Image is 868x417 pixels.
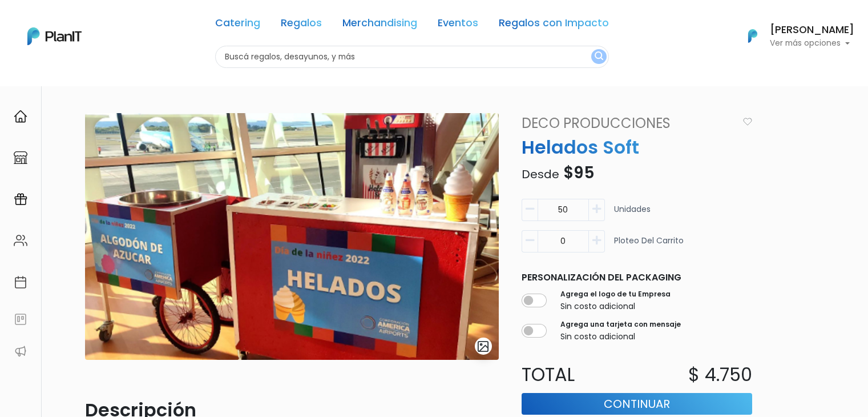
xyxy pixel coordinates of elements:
p: Total [515,361,637,388]
img: marketplace-4ceaa7011d94191e9ded77b95e3339b90024bf715f7c57f8cf31f2d8c509eaba.svg [14,151,27,165]
img: home-e721727adea9d79c4d83392d1f703f7f8bce08238fde08b1acbfd93340b81755.svg [14,110,27,123]
img: gallery-light [477,340,490,353]
a: Catering [215,18,260,32]
a: Regalos [281,18,322,32]
img: PlanIt Logo [27,27,82,45]
p: Helados Soft [515,134,759,161]
img: campaigns-02234683943229c281be62815700db0a1741e53638e28bf9629b52c665b00959.svg [14,193,27,206]
span: Desde [522,166,559,182]
input: Buscá regalos, desayunos, y más [215,46,609,68]
img: people-662611757002400ad9ed0e3c099ab2801c6687ba6c219adb57efc949bc21e19d.svg [14,234,27,247]
span: $95 [563,162,595,184]
button: Continuar [522,393,752,415]
img: partners-52edf745621dab592f3b2c58e3bca9d71375a7ef29c3b500c9f145b62cc070d4.svg [14,344,27,358]
p: $ 4.750 [688,361,752,388]
p: Unidades [614,203,651,226]
a: Eventos [438,18,478,32]
h6: [PERSON_NAME] [770,25,854,35]
a: Regalos con Impacto [499,18,609,32]
img: Deco_helados.png [85,113,499,360]
p: Personalización del packaging [522,271,752,284]
img: feedback-78b5a0c8f98aac82b08bfc38622c3050aee476f2c9584af64705fc4e61158814.svg [14,312,27,326]
button: PlanIt Logo [PERSON_NAME] Ver más opciones [733,21,854,51]
label: Agrega el logo de tu Empresa [560,289,671,299]
p: Ploteo del carrito [614,235,684,257]
p: Sin costo adicional [560,300,671,312]
p: Ver más opciones [770,39,854,47]
img: search_button-432b6d5273f82d61273b3651a40e1bd1b912527efae98b1b7a1b2c0702e16a8d.svg [595,51,603,62]
a: Deco Producciones [515,113,738,134]
p: Sin costo adicional [560,331,681,343]
img: calendar-87d922413cdce8b2cf7b7f5f62616a5cf9e4887200fb71536465627b3292af00.svg [14,275,27,289]
img: heart_icon [743,118,752,126]
a: Merchandising [342,18,417,32]
img: PlanIt Logo [740,23,765,49]
label: Agrega una tarjeta con mensaje [560,319,681,330]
